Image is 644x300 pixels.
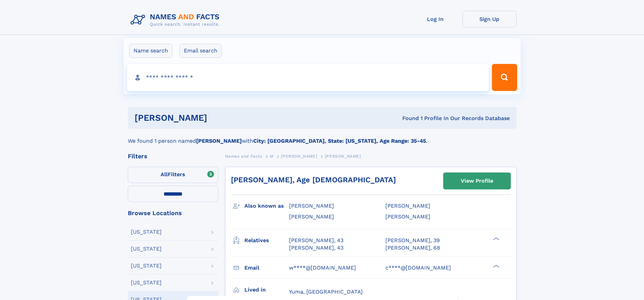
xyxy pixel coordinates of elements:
[129,44,172,58] label: Name search
[325,154,361,159] span: [PERSON_NAME]
[492,264,500,268] div: ❯
[131,246,162,252] div: [US_STATE]
[289,244,343,252] a: [PERSON_NAME], 43
[270,152,273,160] a: M
[135,114,305,122] h1: [PERSON_NAME]
[127,64,489,91] input: search input
[244,284,289,296] h3: Lived in
[385,203,430,209] span: [PERSON_NAME]
[444,173,510,189] a: View Profile
[196,138,242,144] b: [PERSON_NAME]
[461,173,493,189] div: View Profile
[281,154,317,159] span: [PERSON_NAME]
[253,138,426,144] b: City: [GEOGRAPHIC_DATA], State: [US_STATE], Age Range: 35-45
[128,11,225,29] img: Logo Names and Facts
[281,152,317,160] a: [PERSON_NAME]
[244,262,289,274] h3: Email
[289,237,343,244] a: [PERSON_NAME], 43
[289,213,334,220] span: [PERSON_NAME]
[128,210,218,216] div: Browse Locations
[180,44,222,58] label: Email search
[131,229,162,235] div: [US_STATE]
[492,236,500,241] div: ❯
[128,167,218,183] label: Filters
[305,115,510,122] div: Found 1 Profile In Our Records Database
[289,203,334,209] span: [PERSON_NAME]
[244,235,289,246] h3: Relatives
[131,280,162,285] div: [US_STATE]
[385,244,440,252] a: [PERSON_NAME], 68
[492,64,517,91] button: Search Button
[131,263,162,269] div: [US_STATE]
[128,153,218,159] div: Filters
[270,154,273,159] span: M
[385,213,430,220] span: [PERSON_NAME]
[231,176,396,184] a: [PERSON_NAME], Age [DEMOGRAPHIC_DATA]
[385,237,440,244] a: [PERSON_NAME], 39
[128,129,517,145] div: We found 1 person named with .
[462,11,517,27] a: Sign Up
[408,11,462,27] a: Log In
[225,152,262,160] a: Names and Facts
[289,289,363,295] span: Yuma, [GEOGRAPHIC_DATA]
[244,200,289,212] h3: Also known as
[161,171,168,178] span: All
